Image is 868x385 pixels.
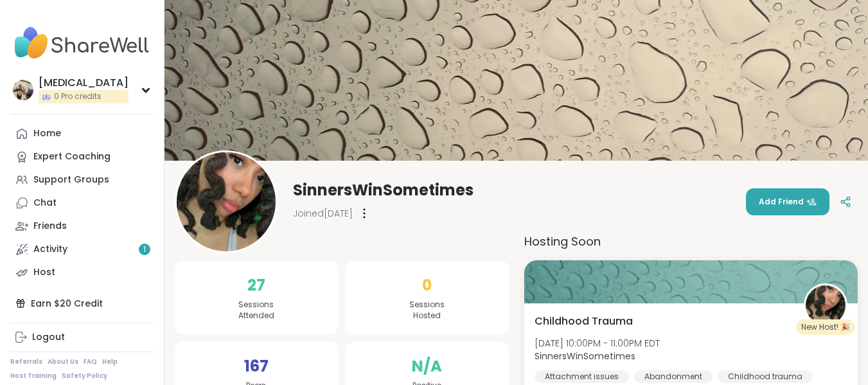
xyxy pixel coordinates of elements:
[10,21,154,66] img: ShareWell Nav Logo
[10,145,154,168] a: Expert Coaching
[293,207,353,220] span: Joined [DATE]
[102,357,118,366] a: Help
[10,192,154,215] a: Chat
[796,319,855,335] div: New Host! 🎉
[177,152,276,251] img: SinnersWinSometimes
[422,274,432,297] span: 0
[33,150,111,163] div: Expert Coaching
[238,300,274,321] span: Sessions Attended
[10,292,154,315] div: Earn $20 Credit
[535,314,633,329] span: Childhood Trauma
[10,372,57,381] a: Host Training
[10,357,42,366] a: Referrals
[247,274,265,297] span: 27
[718,370,813,383] div: Childhood trauma
[33,174,109,186] div: Support Groups
[535,337,660,350] span: [DATE] 10:00PM - 11:00PM EDT
[535,350,635,363] b: SinnersWinSometimes
[10,238,154,261] a: Activity1
[32,331,65,344] div: Logout
[13,80,33,100] img: Makena
[48,357,78,366] a: About Us
[39,76,128,90] div: [MEDICAL_DATA]
[33,220,67,233] div: Friends
[412,355,442,378] span: N/A
[535,370,629,383] div: Attachment issues
[746,188,829,215] button: Add Friend
[33,243,67,256] div: Activity
[33,197,57,210] div: Chat
[10,261,154,284] a: Host
[10,326,154,349] a: Logout
[244,355,269,378] span: 167
[806,285,846,325] img: SinnersWinSometimes
[33,127,61,140] div: Home
[84,357,97,366] a: FAQ
[54,91,102,102] span: 0 Pro credits
[10,168,154,192] a: Support Groups
[143,244,146,255] span: 1
[33,266,55,279] div: Host
[62,372,107,381] a: Safety Policy
[409,300,445,321] span: Sessions Hosted
[10,122,154,145] a: Home
[759,196,817,208] span: Add Friend
[634,370,713,383] div: Abandonment
[10,215,154,238] a: Friends
[293,180,474,201] span: SinnersWinSometimes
